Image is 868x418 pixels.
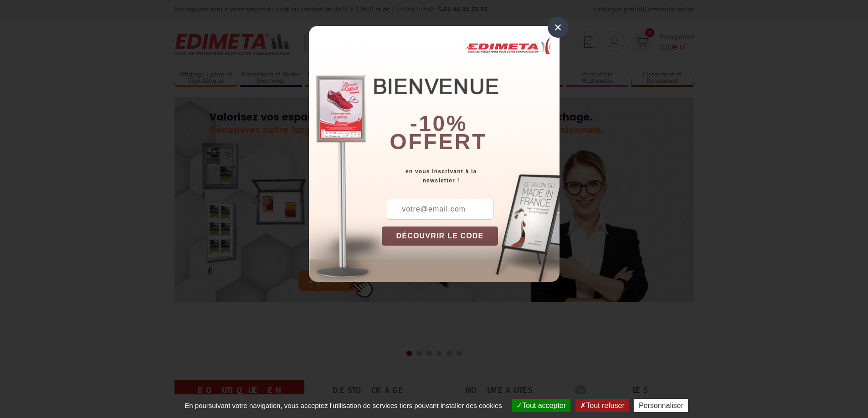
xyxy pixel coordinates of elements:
[575,399,629,412] button: Tout refuser
[634,399,688,412] button: Personnaliser (fenêtre modale)
[410,111,467,136] b: -10%
[180,402,507,409] span: En poursuivant votre navigation, vous acceptez l'utilisation de services tiers pouvant installer ...
[382,167,560,185] div: en vous inscrivant à la newsletter !
[512,399,570,412] button: Tout accepter
[390,130,487,154] font: offert
[382,227,498,246] button: DÉCOUVRIR LE CODE
[548,17,569,38] div: ×
[387,199,493,220] input: votre@email.com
